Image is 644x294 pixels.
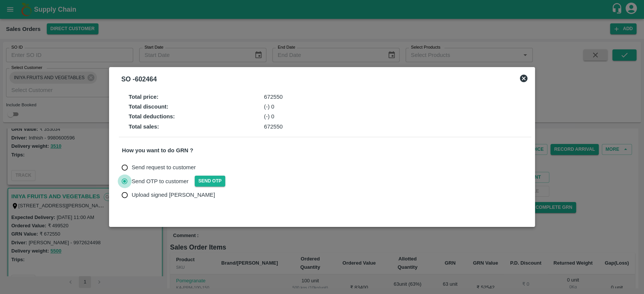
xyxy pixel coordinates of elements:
[122,147,193,153] strong: How you want to do GRN ?
[129,94,158,100] strong: Total price :
[264,113,274,119] span: (-) 0
[129,124,159,130] strong: Total sales :
[264,94,283,100] span: 672550
[132,163,196,171] span: Send request to customer
[132,191,215,199] span: Upload signed [PERSON_NAME]
[129,113,175,119] strong: Total deductions :
[132,177,189,185] span: Send OTP to customer
[129,104,168,110] strong: Total discount :
[264,104,274,110] span: (-) 0
[121,74,157,84] div: SO - 602464
[264,124,283,130] span: 672550
[195,176,226,187] button: Send OTP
